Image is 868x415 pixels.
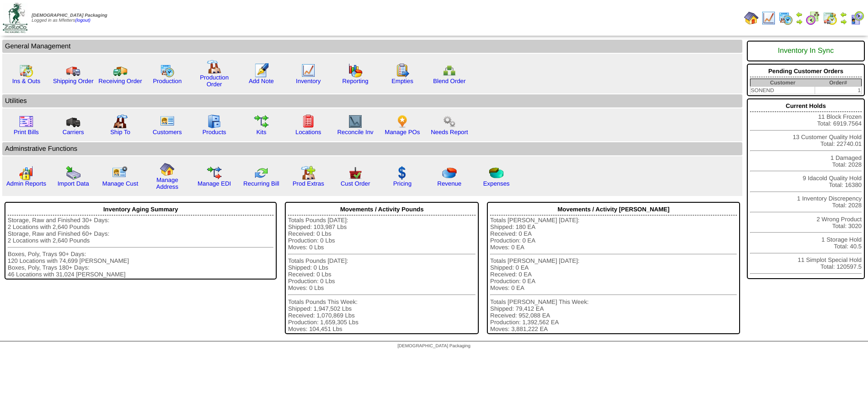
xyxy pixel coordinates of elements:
[3,3,28,33] img: zoroco-logo-small.webp
[489,166,504,180] img: pie_chart2.png
[249,78,274,84] a: Add Note
[32,13,107,23] span: Logged in as Mfetters
[850,11,864,25] img: calendarcustomer.gif
[395,63,410,78] img: workorder.gif
[840,18,847,25] img: arrowright.gif
[254,166,269,180] img: reconcile.gif
[153,78,182,84] a: Production
[207,60,222,74] img: factory.gif
[483,180,510,187] a: Expenses
[200,74,229,88] a: Production Order
[99,78,142,84] a: Receiving Order
[243,180,279,187] a: Recurring Bill
[6,180,46,187] a: Admin Reports
[288,204,476,215] div: Movements / Activity Pounds
[348,166,363,180] img: cust_order.png
[198,180,231,187] a: Manage EDI
[815,87,862,94] td: 1
[207,114,222,129] img: cabinet.gif
[348,114,363,129] img: line_graph2.gif
[490,204,737,215] div: Movements / Activity [PERSON_NAME]
[342,78,368,84] a: Reporting
[254,63,269,78] img: orders.gif
[295,129,321,135] a: Locations
[207,166,222,180] img: edi.gif
[113,114,127,129] img: factory2.gif
[113,63,127,78] img: truck2.gif
[66,63,80,78] img: truck.gif
[392,78,413,84] a: Empties
[442,114,457,129] img: workflow.png
[57,180,89,187] a: Import Data
[750,79,815,87] th: Customer
[75,18,90,23] a: (logout)
[806,11,820,25] img: calendarblend.gif
[761,11,776,25] img: line_graph.gif
[747,98,865,279] div: 11 Block Frozen Total: 6919.7564 13 Customer Quality Hold Total: 22740.01 1 Damaged Total: 2028 9...
[815,79,862,87] th: Order#
[744,11,759,25] img: home.gif
[796,18,803,25] img: arrowright.gif
[397,344,470,349] span: [DEMOGRAPHIC_DATA] Packaging
[254,114,269,129] img: workflow.gif
[14,129,39,135] a: Print Bills
[750,100,862,112] div: Current Holds
[433,78,466,84] a: Blend Order
[66,166,80,180] img: import.gif
[840,11,847,18] img: arrowleft.gif
[750,42,862,60] div: Inventory In Sync
[203,129,226,135] a: Products
[442,63,457,78] img: network.png
[395,114,410,129] img: po.png
[796,11,803,18] img: arrowleft.gif
[288,217,476,332] div: Totals Pounds [DATE]: Shipped: 103,987 Lbs Received: 0 Lbs Production: 0 Lbs Moves: 0 Lbs Totals ...
[442,166,457,180] img: pie_chart.png
[431,129,468,135] a: Needs Report
[750,65,862,77] div: Pending Customer Orders
[340,180,370,187] a: Cust Order
[301,63,316,78] img: line_graph.gif
[823,11,837,25] img: calendarinout.gif
[160,63,175,78] img: calendarprod.gif
[8,204,274,215] div: Inventory Aging Summary
[12,78,40,84] a: Ins & Outs
[296,78,321,84] a: Inventory
[301,166,316,180] img: prodextras.gif
[256,129,266,135] a: Kits
[19,63,33,78] img: calendarinout.gif
[778,11,793,25] img: calendarprod.gif
[292,180,324,187] a: Prod Extras
[160,162,175,177] img: home.gif
[19,114,33,129] img: invoice2.gif
[112,166,129,180] img: managecust.png
[66,114,80,129] img: truck3.gif
[393,180,412,187] a: Pricing
[2,142,742,155] td: Adminstrative Functions
[437,180,461,187] a: Revenue
[750,87,815,94] td: SONEND
[110,129,130,135] a: Ship To
[53,78,94,84] a: Shipping Order
[62,129,84,135] a: Carriers
[337,129,373,135] a: Reconcile Inv
[160,114,175,129] img: customers.gif
[395,166,410,180] img: dollar.gif
[2,40,742,53] td: General Management
[490,217,737,332] div: Totals [PERSON_NAME] [DATE]: Shipped: 180 EA Received: 0 EA Production: 0 EA Moves: 0 EA Totals [...
[156,177,179,190] a: Manage Address
[8,217,274,278] div: Storage, Raw and Finished 30+ Days: 2 Locations with 2,640 Pounds Storage, Raw and Finished 60+ D...
[102,180,138,187] a: Manage Cust
[2,94,742,107] td: Utilities
[301,114,316,129] img: locations.gif
[348,63,363,78] img: graph.gif
[32,13,107,18] span: [DEMOGRAPHIC_DATA] Packaging
[19,166,33,180] img: graph2.png
[153,129,182,135] a: Customers
[385,129,420,135] a: Manage POs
